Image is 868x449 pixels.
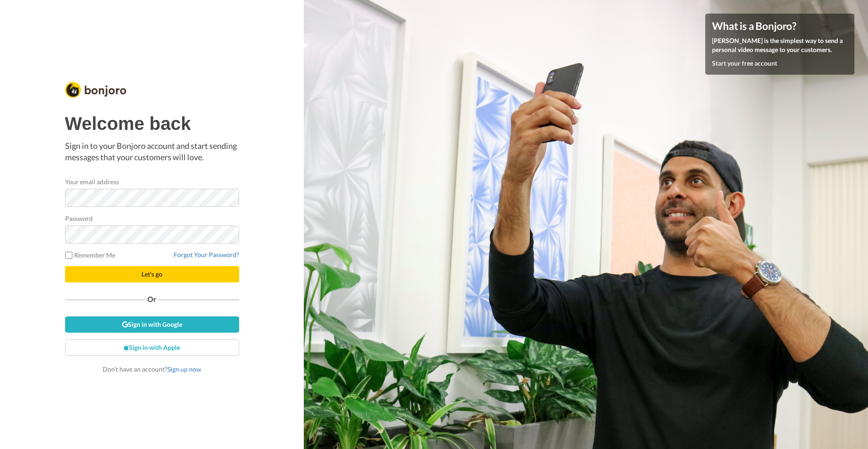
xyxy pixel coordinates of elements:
a: Sign in with Apple [65,339,239,356]
input: Remember Me [65,252,72,259]
a: Start your free account [712,59,777,67]
a: Sign in with Google [65,316,239,333]
button: Let's go [65,266,239,282]
a: Sign up now [167,365,201,373]
span: Let's go [142,270,162,278]
p: [PERSON_NAME] is the simplest way to send a personal video message to your customers. [712,36,848,54]
a: Forgot Your Password? [174,251,239,258]
h1: Welcome back [65,114,239,134]
span: Don’t have an account? [103,365,201,373]
label: Remember Me [65,250,116,260]
span: Or [146,296,158,302]
label: Your email address [65,177,119,186]
h4: What is a Bonjoro? [712,20,848,32]
p: Sign in to your Bonjoro account and start sending messages that your customers will love. [65,140,239,163]
label: Password [65,214,93,223]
